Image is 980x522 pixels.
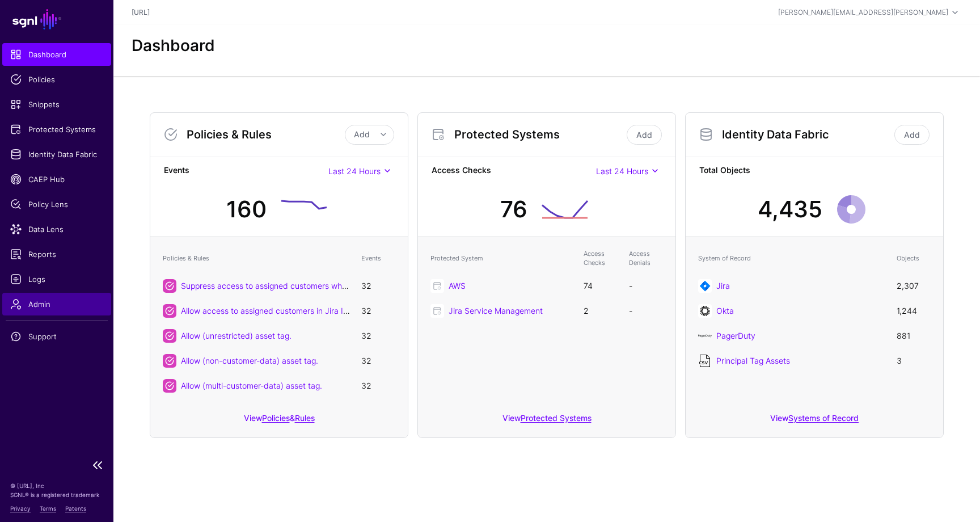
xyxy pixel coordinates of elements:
[10,481,103,490] p: © [URL], Inc
[157,243,356,273] th: Policies & Rules
[716,281,730,291] a: Jira
[2,118,111,141] a: Protected Systems
[10,331,103,342] span: Support
[356,323,401,348] td: 32
[623,273,669,298] td: -
[65,505,86,512] a: Patents
[181,381,322,390] a: Allow (multi-customer-data) asset tag.
[432,164,596,178] strong: Access Checks
[891,298,936,323] td: 1,244
[226,192,267,226] div: 160
[578,243,623,273] th: Access Checks
[716,356,790,365] a: Principal Tag Assets
[891,243,936,273] th: Objects
[2,293,111,315] a: Admin
[692,243,891,273] th: System of Record
[2,268,111,291] a: Logs
[132,36,215,56] h2: Dashboard
[295,413,315,423] a: Rules
[716,306,734,315] a: Okta
[698,329,712,343] img: svg+xml;base64,PHN2ZyB3aWR0aD0iOTc1IiBoZWlnaHQ9IjIwMCIgdmlld0JveD0iMCAwIDk3NSAyMDAiIGZpbGw9Im5vbm...
[10,298,103,310] span: Admin
[181,281,433,291] a: Suppress access to assigned customers when assigned unrestricted
[2,218,111,241] a: Data Lens
[10,49,103,60] span: Dashboard
[181,306,360,315] a: Allow access to assigned customers in Jira Issue
[418,405,675,437] div: View
[356,348,401,373] td: 32
[627,125,662,145] a: Add
[454,128,624,141] h3: Protected Systems
[181,356,318,365] a: Allow (non-customer-data) asset tag.
[596,166,648,176] span: Last 24 Hours
[578,273,623,298] td: 74
[150,405,408,437] div: View &
[10,490,103,499] p: SGNL® is a registered trademark
[132,8,150,16] a: [URL]
[10,249,103,260] span: Reports
[187,128,345,141] h3: Policies & Rules
[262,413,290,423] a: Policies
[891,273,936,298] td: 2,307
[758,192,822,226] div: 4,435
[10,505,31,512] a: Privacy
[354,129,370,139] span: Add
[449,281,466,291] a: AWS
[699,164,930,178] strong: Total Objects
[10,149,103,160] span: Identity Data Fabric
[788,413,859,423] a: Systems of Record
[181,331,292,340] a: Allow (unrestricted) asset tag.
[2,243,111,266] a: Reports
[356,273,401,298] td: 32
[894,125,930,145] a: Add
[328,166,381,176] span: Last 24 Hours
[10,99,103,110] span: Snippets
[7,7,107,32] a: SGNL
[722,128,892,141] h3: Identity Data Fabric
[2,93,111,116] a: Snippets
[2,168,111,191] a: CAEP Hub
[425,243,578,273] th: Protected System
[698,279,712,293] img: svg+xml;base64,PHN2ZyB3aWR0aD0iNjQiIGhlaWdodD0iNjQiIHZpZXdCb3g9IjAgMCA2NCA2NCIgZmlsbD0ibm9uZSIgeG...
[891,348,936,373] td: 3
[623,298,669,323] td: -
[891,323,936,348] td: 881
[10,174,103,185] span: CAEP Hub
[500,192,527,226] div: 76
[10,74,103,85] span: Policies
[2,193,111,216] a: Policy Lens
[356,298,401,323] td: 32
[686,405,943,437] div: View
[521,413,592,423] a: Protected Systems
[2,143,111,166] a: Identity Data Fabric
[578,298,623,323] td: 2
[164,164,328,178] strong: Events
[356,373,401,398] td: 32
[356,243,401,273] th: Events
[698,354,712,368] img: svg+xml;base64,PD94bWwgdmVyc2lvbj0iMS4wIiBlbmNvZGluZz0idXRmLTgiPz48IS0tIFVwbG9hZGVkIHRvOiBTVkcgUm...
[716,331,755,340] a: PagerDuty
[623,243,669,273] th: Access Denials
[2,68,111,91] a: Policies
[698,304,712,318] img: svg+xml;base64,PHN2ZyB3aWR0aD0iNjQiIGhlaWdodD0iNjQiIHZpZXdCb3g9IjAgMCA2NCA2NCIgZmlsbD0ibm9uZSIgeG...
[10,273,103,285] span: Logs
[10,124,103,135] span: Protected Systems
[2,43,111,66] a: Dashboard
[778,7,948,18] div: [PERSON_NAME][EMAIL_ADDRESS][PERSON_NAME]
[40,505,56,512] a: Terms
[449,306,543,315] a: Jira Service Management
[10,224,103,235] span: Data Lens
[10,199,103,210] span: Policy Lens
